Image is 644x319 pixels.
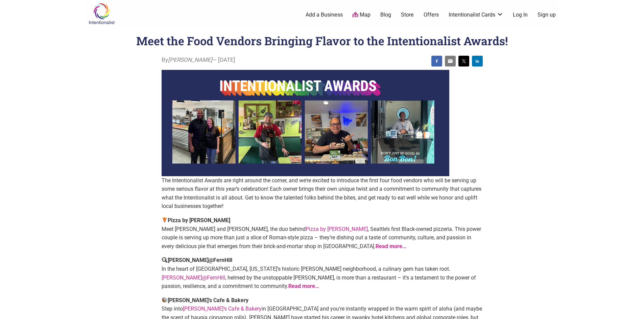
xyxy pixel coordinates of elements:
[136,33,508,48] h1: Meet the Food Vendors Bringing Flavor to the Intentionalist Awards!
[513,11,528,19] a: Log In
[449,11,503,19] a: Intentionalist Cards
[168,56,212,63] i: [PERSON_NAME]
[162,217,167,223] img: 🍕
[538,11,556,19] a: Sign up
[306,11,343,19] a: Add a Business
[352,11,371,19] a: Map
[162,217,230,223] strong: Pizza by [PERSON_NAME]
[288,283,319,289] a: Read more…
[475,58,480,64] img: linkedin sharing button
[162,274,225,281] a: [PERSON_NAME]@FernHill
[86,3,118,25] img: Intentionalist
[162,56,235,64] span: By — [DATE]
[162,257,167,263] img: 🍳
[162,216,483,250] p: Meet [PERSON_NAME] and [PERSON_NAME], the duo behind , Seattle’s first Black-owned pizzeria. This...
[183,305,262,312] a: [PERSON_NAME]’s Cafe & Bakery
[162,257,232,263] strong: [PERSON_NAME]@FernHill
[448,58,453,64] img: email sharing button
[461,58,467,64] img: twitter sharing button
[162,297,167,302] img: 🥥
[424,11,439,19] a: Offers
[380,11,391,19] a: Blog
[306,226,368,232] a: Pizza by [PERSON_NAME]
[434,58,439,64] img: facebook sharing button
[376,243,406,249] a: Read more…
[401,11,414,19] a: Store
[162,297,248,303] strong: [PERSON_NAME]’s Cafe & Bakery
[162,256,483,290] p: In the heart of [GEOGRAPHIC_DATA], [US_STATE]’s historic [PERSON_NAME] neighborhood, a culinary g...
[162,176,483,211] p: The Intentionalist Awards are right around the corner, and we’re excited to introduce the first f...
